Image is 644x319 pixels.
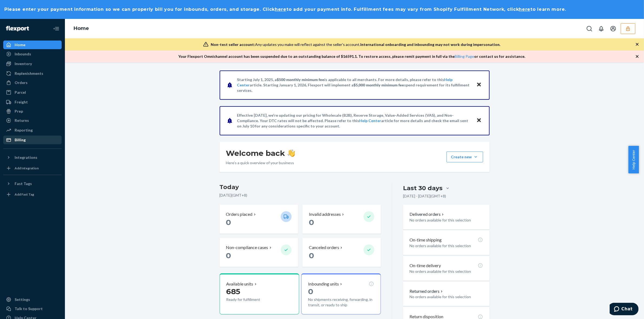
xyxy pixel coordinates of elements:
div: Billing [15,137,26,143]
button: Integrations [3,153,62,162]
button: Talk to Support [3,304,62,313]
div: Freight [15,99,28,105]
div: Any updates you make will reflect against the seller's account. [211,42,500,47]
iframe: Opens a widget where you can chat to one of our agents [610,303,639,316]
span: 0 [309,218,314,227]
span: 685 [226,287,240,296]
div: Last 30 days [403,184,442,192]
div: Replenishments [15,71,43,76]
a: Inbounds [3,50,62,58]
div: Parcel [15,90,26,95]
button: Invalid addresses 0 [302,205,381,234]
a: Billing Page [455,54,474,59]
span: 0 [308,287,313,296]
p: No orders available for this selection [409,294,483,300]
p: No orders available for this selection [409,269,483,274]
p: [DATE] ( GMT+8 ) [220,193,381,198]
div: Talk to Support [15,306,43,311]
span: 0 [226,218,231,227]
span: 0 [226,251,231,260]
button: Open Search Box [584,23,595,34]
img: Flexport logo [6,26,29,31]
div: Orders [15,80,28,85]
a: Settings [3,295,62,304]
div: Inventory [15,61,32,66]
p: Invalid addresses [309,211,341,217]
p: No shipments receiving, forwarding, in transit, or ready to ship [308,297,374,308]
div: Add Integration [15,166,39,170]
span: International onboarding and inbounding may not work during impersonation. [360,42,500,47]
div: Reporting [15,127,33,133]
p: Your Flexport Omnichannel account has been suspended due to an outstanding balance of $ 16591.1 .... [178,54,525,59]
h1: Welcome back [226,148,295,158]
span: $5,000 monthly minimum fee [354,83,404,87]
button: Close [475,81,483,89]
a: Add Integration [3,164,62,173]
ol: breadcrumbs [69,21,93,36]
a: Billing [3,136,62,144]
p: Inbounding units [308,281,339,287]
h1: Please enter your payment information so we can properly bill you for inbounds, orders, and stora... [4,6,640,13]
p: Here’s a quick overview of your business [226,160,295,166]
p: Effective [DATE], we're updating our pricing for Wholesale (B2B), Reserve Storage, Value-Added Se... [237,113,471,129]
button: Open notifications [596,23,607,34]
button: Available units685Ready for fulfillment [220,273,299,314]
p: On-time delivery [409,263,441,269]
button: Close [475,117,483,125]
span: $500 monthly minimum fee [277,77,325,82]
a: Orders [3,78,62,87]
a: Parcel [3,88,62,97]
button: Canceled orders 0 [302,238,381,267]
button: Returned orders [409,288,444,294]
button: Inbounding units0No shipments receiving, forwarding, in transit, or ready to ship [301,273,381,314]
button: Fast Tags [3,179,62,188]
a: Prep [3,107,62,116]
p: On-time shipping [409,237,442,243]
div: Integrations [15,155,37,160]
h3: Today [220,183,381,192]
a: Home [3,41,62,49]
span: Non-test seller account: [211,42,255,47]
button: Create new [447,152,483,162]
p: Canceled orders [309,244,339,251]
a: Reporting [3,126,62,135]
div: Prep [15,109,23,114]
a: Home [74,25,89,31]
p: Starting July 1, 2025, a is applicable to all merchants. For more details, please refer to this a... [237,77,471,93]
div: Inbounds [15,51,31,57]
p: Ready for fulfillment [226,297,276,302]
a: Returns [3,116,62,125]
div: Add Fast Tag [15,192,34,197]
p: [DATE] - [DATE] ( GMT+8 ) [403,193,446,199]
button: Orders placed 0 [220,205,298,234]
span: 0 [309,251,314,260]
a: Freight [3,98,62,106]
a: Add Fast Tag [3,190,62,199]
div: Returns [15,118,29,123]
button: Close Navigation [51,23,62,34]
div: Fast Tags [15,181,32,186]
a: Help Center [359,118,381,123]
a: Replenishments [3,69,62,78]
a: here [275,7,286,12]
p: Available units [226,281,253,287]
div: Home [15,42,25,48]
div: Settings [15,297,30,302]
button: Open account menu [608,23,619,34]
button: Delivered orders [409,211,445,217]
button: Help Center [628,146,639,173]
p: Orders placed [226,211,253,217]
p: No orders available for this selection [409,217,483,223]
button: here [519,6,531,13]
p: Non-compliance cases [226,244,268,251]
p: No orders available for this selection [409,243,483,249]
button: Non-compliance cases 0 [220,238,298,267]
a: Inventory [3,59,62,68]
img: hand-wave emoji [288,149,295,157]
